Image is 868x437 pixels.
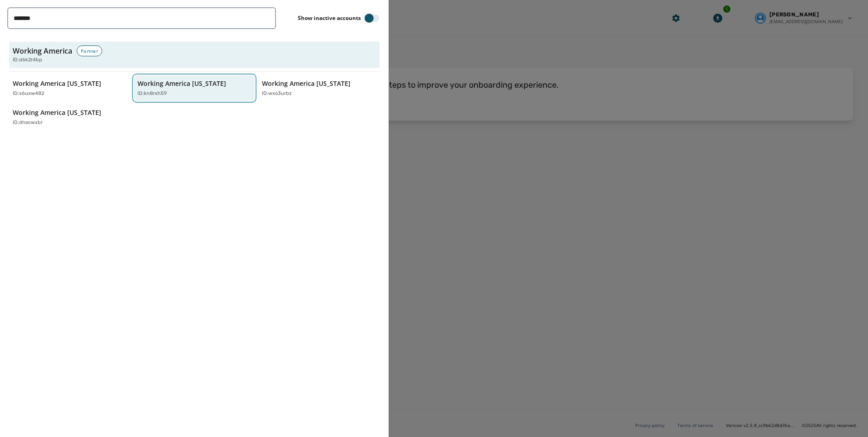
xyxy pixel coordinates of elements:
[298,15,361,22] label: Show inactive accounts
[9,75,130,101] button: Working America [US_STATE]ID:s6uxw482
[13,108,101,117] p: Working America [US_STATE]
[13,119,43,127] p: ID: dhecwxbr
[77,45,102,56] div: Partner
[13,79,101,88] p: Working America [US_STATE]
[13,45,72,56] h3: Working America
[262,90,292,98] p: ID: wxo3urbz
[138,79,226,88] p: Working America [US_STATE]
[262,79,350,88] p: Working America [US_STATE]
[13,90,44,98] p: ID: s6uxw482
[9,42,380,68] button: Working AmericaPartnerID:d6k2r4bp
[9,104,130,130] button: Working America [US_STATE]ID:dhecwxbr
[138,90,167,98] p: ID: kn8rxh59
[258,75,380,101] button: Working America [US_STATE]ID:wxo3urbz
[13,56,42,64] span: ID: d6k2r4bp
[134,75,255,101] button: Working America [US_STATE]ID:kn8rxh59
